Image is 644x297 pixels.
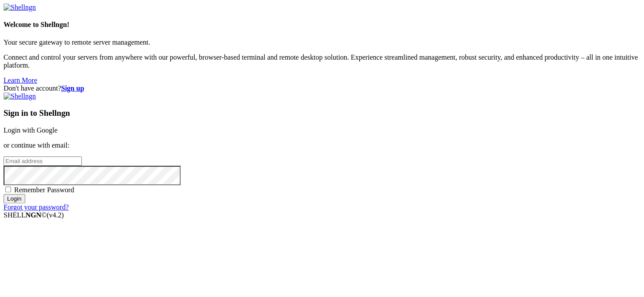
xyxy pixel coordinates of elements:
a: Learn More [4,76,37,84]
input: Login [4,194,25,203]
a: Sign up [61,84,84,92]
a: Login with Google [4,126,58,134]
h3: Sign in to Shellngn [4,108,640,118]
span: 4.2.0 [47,211,64,219]
b: NGN [26,211,42,219]
p: Connect and control your servers from anywhere with our powerful, browser-based terminal and remo... [4,53,640,69]
p: Your secure gateway to remote server management. [4,38,640,46]
img: Shellngn [4,4,36,11]
img: Shellngn [4,92,36,100]
span: SHELL © [4,211,64,219]
span: Remember Password [14,186,74,194]
a: Forgot your password? [4,203,69,211]
div: Don't have account? [4,84,640,92]
input: Remember Password [5,187,11,192]
p: or continue with email: [4,141,640,149]
h4: Welcome to Shellngn! [4,21,640,29]
input: Email address [4,156,82,166]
